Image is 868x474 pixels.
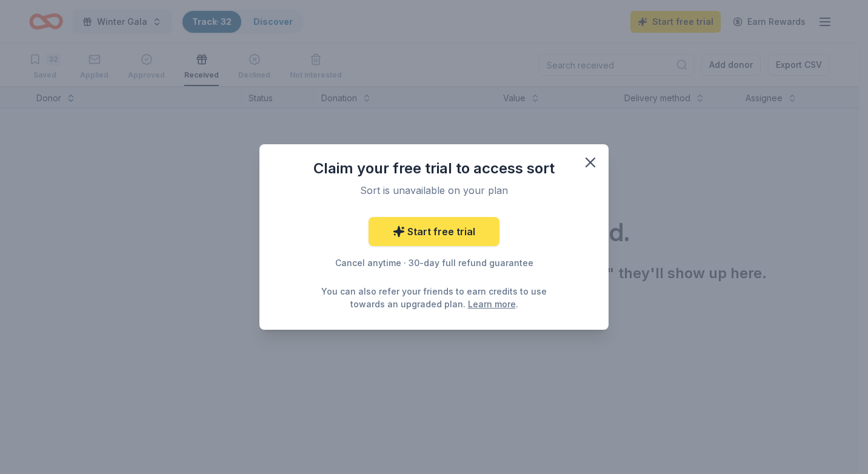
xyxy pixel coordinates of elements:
[369,217,499,246] a: Start free trial
[284,159,584,178] div: Claim your free trial to access sort
[318,285,550,310] div: You can also refer your friends to earn credits to use towards an upgraded plan. .
[284,256,584,270] div: Cancel anytime · 30-day full refund guarantee
[298,183,570,198] div: Sort is unavailable on your plan
[468,298,516,310] a: Learn more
